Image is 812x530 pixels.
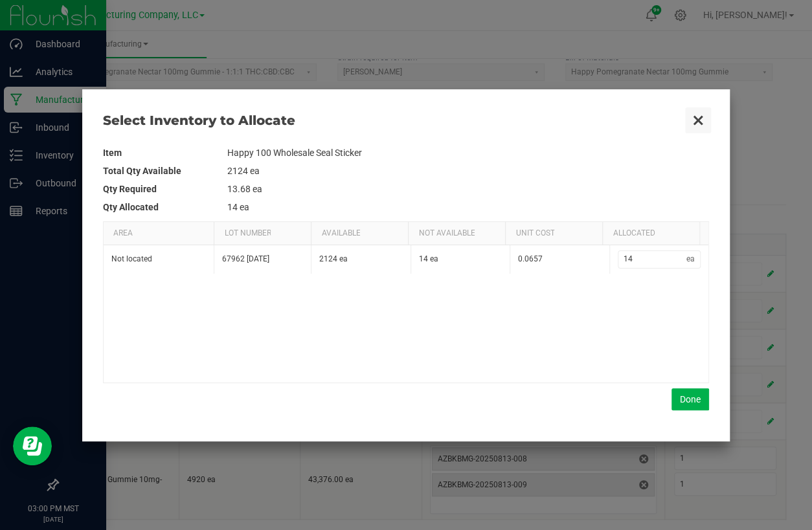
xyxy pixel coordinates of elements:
td: 2124 ea [227,162,709,180]
td: 14 ea [227,198,709,216]
th: Qty Required [103,180,227,198]
span: Not located [111,254,152,263]
span: Unit Cost [515,228,554,239]
td: 67962 [DATE] [214,245,311,273]
td: 13.68 ea [227,180,709,198]
th: Total Qty Available [103,162,227,180]
span: Available [321,228,360,239]
button: Close [684,107,712,134]
th: Qty Allocated [103,198,227,216]
span: ea [686,254,700,265]
td: Happy 100 Wholesale Seal Sticker [227,144,709,162]
button: Done [671,388,709,410]
td: 0.0657 [510,245,609,273]
td: 2124 ea [311,245,411,273]
span: Lot Number [224,228,271,239]
span: Not Available [418,228,475,239]
span: Area [113,228,133,239]
th: Item [103,144,227,162]
span: Select Inventory to Allocate [103,111,684,129]
span: Allocated [613,228,655,239]
td: 14 ea [411,245,510,273]
iframe: Resource center [13,426,52,465]
div: Data table [104,222,708,382]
